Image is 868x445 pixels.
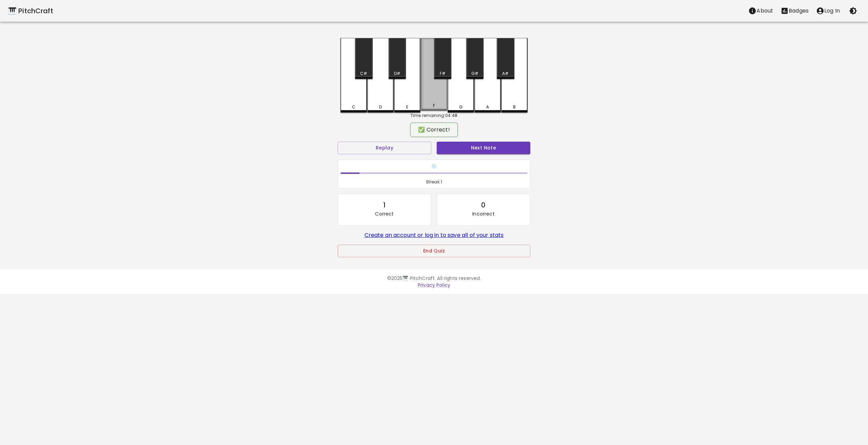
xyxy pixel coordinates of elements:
[379,104,382,110] div: D
[375,210,394,217] p: Correct
[406,104,408,110] div: E
[789,7,809,15] p: Badges
[239,275,629,282] p: © 2025 🎹 PitchCraft. All rights reserved.
[471,70,478,77] div: G#
[502,70,509,77] div: A#
[340,113,528,119] div: Time remaining: 04:48
[472,210,494,217] p: Incorrect
[513,104,516,110] div: B
[486,104,489,110] div: A
[777,4,812,18] button: Stats
[352,104,355,110] div: C
[341,179,527,185] span: Streak: 1
[341,163,527,170] h6: ❄️
[459,104,462,110] div: G
[824,7,840,15] p: Log In
[364,231,504,239] a: Create an account or log in to save all of your stats
[481,200,486,210] div: 0
[394,70,400,77] div: D#
[338,142,431,154] button: Replay
[383,200,386,210] div: 1
[433,103,435,109] div: F
[812,4,844,18] button: account of current user
[418,282,450,288] a: Privacy Policy
[437,142,530,154] button: Next Note
[360,70,367,77] div: C#
[745,4,777,18] button: About
[756,7,773,15] p: About
[440,70,446,77] div: F#
[338,245,530,257] button: End Quiz
[413,126,455,134] div: ✅ Correct!
[8,5,53,16] a: 🎹 PitchCraft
